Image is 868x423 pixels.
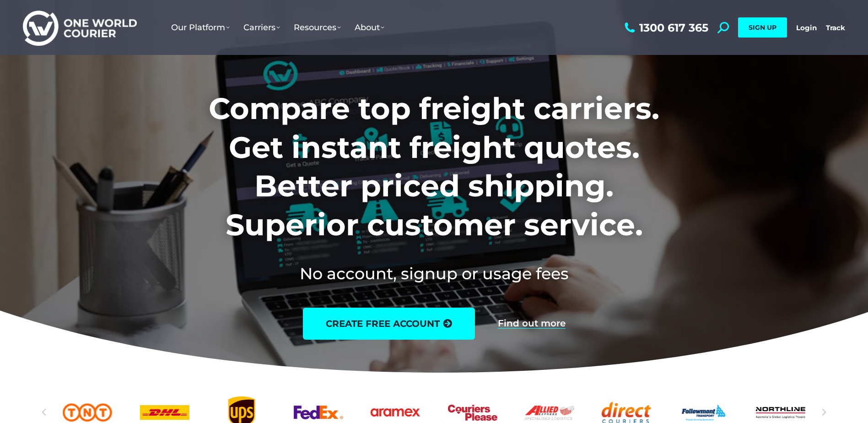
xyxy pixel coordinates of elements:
a: create free account [303,308,475,340]
a: Login [796,23,817,32]
a: Track [826,23,845,32]
a: 1300 617 365 [622,22,708,33]
a: SIGN UP [738,17,787,38]
h1: Compare top freight carriers. Get instant freight quotes. Better priced shipping. Superior custom... [148,89,720,244]
span: Carriers [243,22,280,33]
span: Our Platform [171,22,230,33]
a: Find out more [498,319,566,329]
span: About [355,22,384,33]
h2: No account, signup or usage fees [148,262,720,285]
a: Resources [287,13,348,42]
a: Our Platform [164,13,237,42]
img: One World Courier [23,9,137,46]
span: SIGN UP [749,23,776,32]
a: About [348,13,391,42]
span: Resources [294,22,341,33]
a: Carriers [237,13,287,42]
